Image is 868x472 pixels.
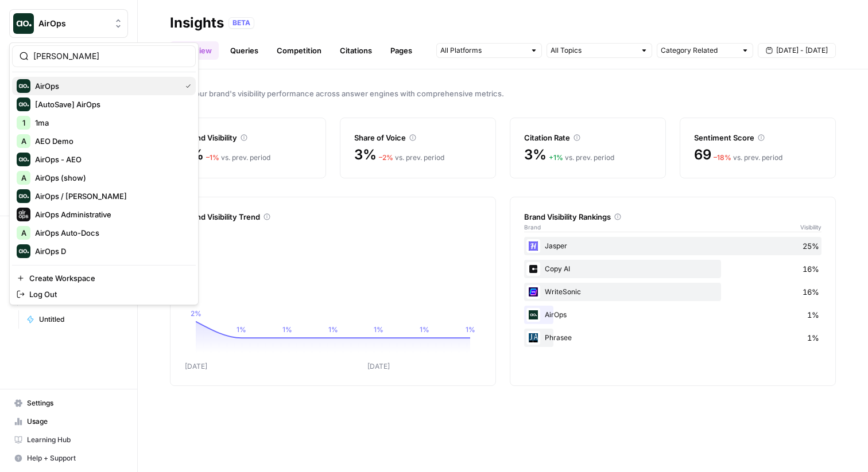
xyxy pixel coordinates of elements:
[21,227,26,239] span: A
[27,453,123,463] span: Help + Support
[185,362,207,370] tspan: [DATE]
[184,132,312,143] div: Brand Visibility
[13,13,34,34] img: AirOps Logo
[466,325,475,334] tspan: 1%
[420,325,429,334] tspan: 1%
[17,244,30,258] img: AirOps D Logo
[21,172,26,184] span: A
[549,153,614,163] div: vs. prev. period
[27,416,123,427] span: Usage
[758,43,836,58] button: [DATE] - [DATE]
[524,211,821,223] div: Brand Visibility Rankings
[38,18,108,29] span: AirOps
[379,153,444,163] div: vs. prev. period
[39,314,123,325] span: Untitled
[524,237,821,255] div: Jasper
[12,270,196,286] a: Create Workspace
[803,263,819,275] span: 16%
[21,310,128,329] a: Untitled
[206,153,270,163] div: vs. prev. period
[35,190,187,202] span: AirOps / [PERSON_NAME]
[170,88,836,99] span: Track your brand's visibility performance across answer engines with comprehensive metrics.
[27,398,123,408] span: Settings
[21,135,26,147] span: A
[549,153,563,162] span: + 1 %
[33,50,188,62] input: Search Workspaces
[354,132,482,143] div: Share of Voice
[526,308,540,322] img: yjux4x3lwinlft1ym4yif8lrli78
[526,262,540,276] img: q1k0jh8xe2mxn088pu84g40890p5
[776,45,828,56] span: [DATE] - [DATE]
[714,153,782,163] div: vs. prev. period
[27,435,123,445] span: Learning Hub
[807,309,819,321] span: 1%
[35,80,176,92] span: AirOps
[379,153,393,162] span: – 2 %
[9,431,128,449] a: Learning Hub
[35,117,187,128] span: 1ma
[191,309,201,318] tspan: 2%
[184,211,482,223] div: Brand Visibility Trend
[29,288,187,300] span: Log Out
[524,260,821,278] div: Copy AI
[35,99,187,110] span: [AutoSave] AirOps
[35,209,187,220] span: AirOps Administrative
[524,223,541,232] span: Brand
[9,9,128,38] button: Workspace: AirOps
[35,154,187,165] span: AirOps - AEO
[367,362,390,370] tspan: [DATE]
[170,41,219,60] a: Overview
[22,117,25,128] span: 1
[170,14,224,32] div: Insights
[328,325,338,334] tspan: 1%
[374,325,383,334] tspan: 1%
[9,412,128,431] a: Usage
[803,240,819,252] span: 25%
[35,135,187,147] span: AEO Demo
[228,17,254,29] div: BETA
[206,153,219,162] span: – 1 %
[714,153,731,162] span: – 18 %
[333,41,379,60] a: Citations
[12,286,196,302] a: Log Out
[29,272,187,284] span: Create Workspace
[17,153,30,166] img: AirOps - AEO Logo
[17,97,30,111] img: [AutoSave] AirOps Logo
[526,331,540,345] img: 1g82l3ejte092e21yheja5clfcxz
[803,286,819,298] span: 16%
[807,332,819,344] span: 1%
[440,45,525,56] input: All Platforms
[524,283,821,301] div: WriteSonic
[9,394,128,412] a: Settings
[223,41,265,60] a: Queries
[526,239,540,253] img: m99gc1mb2p27l8faod7pewtdphe4
[9,449,128,467] button: Help + Support
[524,132,652,143] div: Citation Rate
[17,79,30,93] img: AirOps Logo
[17,189,30,203] img: AirOps / Nicholas Cabral Logo
[35,245,187,257] span: AirOps D
[270,41,328,60] a: Competition
[524,329,821,347] div: Phrasee
[694,146,711,164] span: 69
[237,325,246,334] tspan: 1%
[17,208,30,221] img: AirOps Administrative Logo
[383,41,419,60] a: Pages
[526,285,540,299] img: cbtemd9yngpxf5d3cs29ym8ckjcf
[694,132,821,143] div: Sentiment Score
[524,306,821,324] div: AirOps
[35,227,187,239] span: AirOps Auto-Docs
[800,223,821,232] span: Visibility
[661,45,737,56] input: Category Related
[282,325,292,334] tspan: 1%
[354,146,377,164] span: 3%
[35,172,187,184] span: AirOps (show)
[9,42,199,305] div: Workspace: AirOps
[524,146,547,164] span: 3%
[551,45,635,56] input: All Topics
